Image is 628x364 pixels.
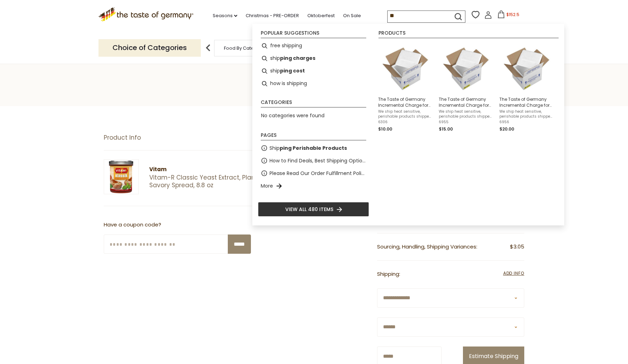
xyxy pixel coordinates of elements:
[258,142,369,154] li: Shipping Perishable Products
[269,157,366,165] a: How to Find Deals, Best Shipping Options
[439,126,453,132] span: $15.00
[499,126,514,132] span: $20.00
[285,205,333,213] span: View all 480 items
[269,169,366,177] a: Please Read Our Order Fulfillment Policies
[104,159,139,194] img: Vitam-R Classic Yeast Extract, Plant-Based Savory Spread, 8.8 oz
[149,174,302,189] a: Vitam-R Classic Yeast Extract, Plant-Based Savory Spread, 8.8 oz
[499,42,554,133] a: The Taste of Germany Incremental Charge for Expedited Shipping of Perishable Products -20We ship ...
[280,145,347,152] b: ping Perishable Products
[377,270,400,278] span: Shipping:
[149,165,302,174] div: Vitam
[224,45,265,51] a: Food By Category
[258,77,369,90] li: how is shipping
[22,76,606,92] h1: Your Cart
[378,109,433,119] span: We ship heat sensitive, perishable products shipped during warm-weather days or to warm-weather r...
[499,120,554,125] span: 6956
[439,109,494,119] span: We ship heat sensitive, perishable products shipped during warm-weather days or to warm-weather r...
[343,12,361,20] a: On Sale
[246,12,299,20] a: Christmas - PRE-ORDER
[378,42,433,133] a: The Taste of Germany Incremental Charge for Expedited Shipping of Perishable ProductsWe ship heat...
[252,24,564,225] div: Instant Search Results
[439,120,494,125] span: 6955
[258,167,369,180] li: Please Read Our Order Fulfillment Policies
[258,180,369,192] li: More
[439,42,494,133] a: The Taste of Germany Incremental Charge for Expedited Shipping of Perishable Products -15We ship ...
[497,40,557,135] li: The Taste of Germany Incremental Charge for Expedited Shipping of Perishable Products -20
[375,40,436,135] li: The Taste of Germany Incremental Charge for Expedited Shipping of Perishable Products
[261,112,325,119] span: No categories were found
[201,41,215,55] img: previous arrow
[510,243,524,251] span: $3.05
[258,52,369,65] li: shipping charges
[261,100,366,107] li: Categories
[506,12,519,17] span: $152.5
[104,220,251,229] p: Have a coupon code?
[258,40,369,52] li: free shipping
[493,10,523,21] button: $152.5
[378,126,392,132] span: $10.00
[213,12,237,20] a: Seasons
[258,65,369,77] li: shipping cost
[503,270,524,276] span: Add Info
[258,154,369,167] li: How to Find Deals, Best Shipping Options
[261,30,366,38] li: Popular suggestions
[98,39,201,56] p: Choice of Categories
[280,67,305,75] b: ping cost
[378,96,433,108] span: The Taste of Germany Incremental Charge for Expedited Shipping of Perishable Products
[258,202,369,217] li: View all 480 items
[499,109,554,119] span: We ship heat sensitive, perishable products shipped during warm-weather days or to warm-weather r...
[499,96,554,108] span: The Taste of Germany Incremental Charge for Expedited Shipping of Perishable Products -20
[269,144,347,152] a: Shipping Perishable Products
[436,40,497,135] li: The Taste of Germany Incremental Charge for Expedited Shipping of Perishable Products -15
[280,54,315,62] b: ping charges
[378,120,433,125] span: 6306
[307,12,335,20] a: Oktoberfest
[261,133,366,140] li: Pages
[104,134,314,141] div: Product Info
[378,30,559,38] li: Products
[269,144,347,152] span: Ship
[377,243,477,250] span: Sourcing, Handling, Shipping Variances:
[439,96,494,108] span: The Taste of Germany Incremental Charge for Expedited Shipping of Perishable Products -15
